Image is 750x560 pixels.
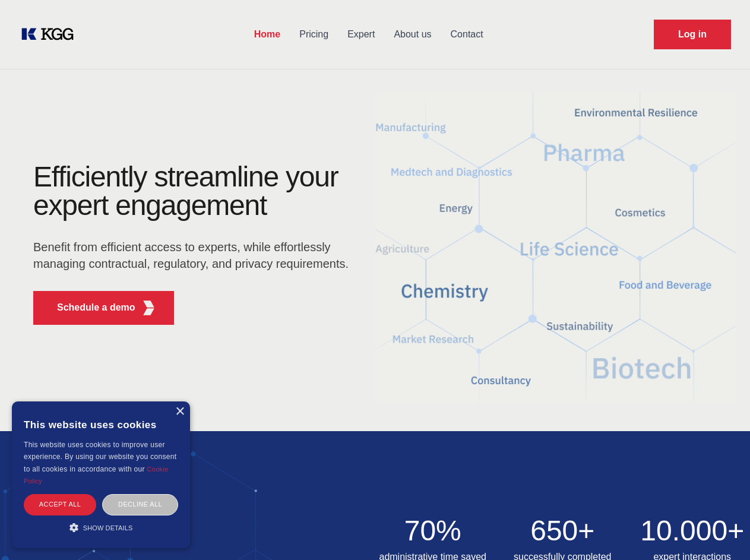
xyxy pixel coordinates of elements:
a: Home [245,19,290,50]
h2: 70% [375,517,491,545]
div: This website uses cookies [24,410,178,439]
img: KGG Fifth Element RED [141,300,156,315]
a: Pricing [290,19,338,50]
a: Cookie Policy [24,466,169,485]
a: Expert [338,19,384,50]
div: Decline all [102,494,178,515]
a: Contact [441,19,493,50]
a: KOL Knowledge Platform: Talk to Key External Experts (KEE) [19,25,83,44]
div: Accept all [24,494,96,515]
h2: 650+ [505,517,621,545]
button: Schedule a demoKGG Fifth Element RED [33,291,174,325]
div: Show details [24,521,178,533]
span: This website uses cookies to improve user experience. By using our website you consent to all coo... [24,441,176,473]
img: KGG Fifth Element RED [375,77,736,419]
div: Close [175,407,184,416]
span: Show details [83,524,133,531]
a: Request Demo [654,20,731,49]
a: About us [384,19,441,50]
p: Benefit from efficient access to experts, while effortlessly managing contractual, regulatory, an... [33,239,356,272]
h1: Efficiently streamline your expert engagement [33,163,356,220]
p: Schedule a demo [57,300,135,315]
